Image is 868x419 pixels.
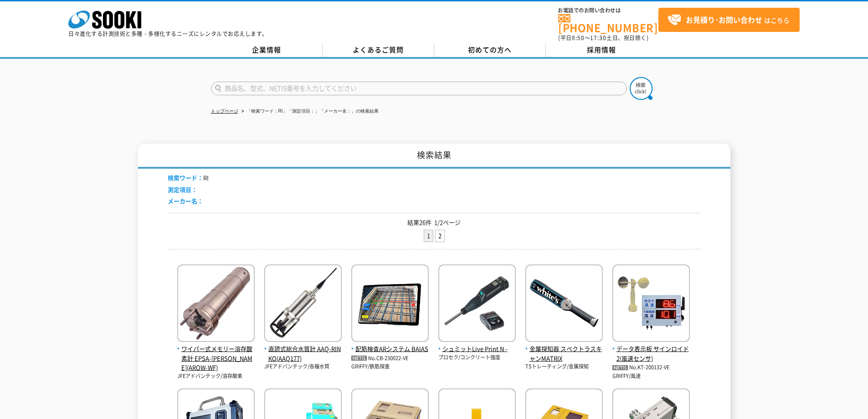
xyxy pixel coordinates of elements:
[68,31,268,36] p: 日々進化する計測技術と多種・多様化するニーズにレンタルでお応えします。
[211,82,627,95] input: 商品名、型式、NETIS番号を入力してください
[351,344,429,354] span: 配筋検査ARシステム BAIAS
[211,109,238,114] a: トップページ
[686,14,762,25] strong: お見積り･お問い合わせ
[438,335,516,354] a: シュミットLive Print N -
[630,77,652,100] img: btn_search.png
[168,197,203,205] span: メーカー名：
[612,372,690,380] p: GRIFFY/風速
[264,344,342,363] span: 直読式総合水質計 AAQ-RINKO(AAQ177)
[525,264,603,344] img: スペクトラスキャンMATRIX
[264,264,342,344] img: AAQ-RINKO(AAQ177)
[168,185,197,194] span: 測定項目：
[264,335,342,363] a: 直読式総合水質計 AAQ-RINKO(AAQ177)
[612,344,690,363] span: データ表示板 サインロイド2(風速センサ)
[612,264,690,344] img: サインロイド2(風速センサ)
[525,363,603,371] p: TSトレーティング/金属探知
[658,8,800,32] a: お見積り･お問い合わせはこちら
[590,34,606,42] span: 17:30
[424,230,433,242] li: 1
[558,8,658,13] span: お電話でのお問い合わせは
[351,264,429,344] img: BAIAS
[572,34,585,42] span: 8:50
[323,43,434,57] a: よくあるご質問
[546,43,657,57] a: 採用情報
[668,13,790,27] span: はこちら
[138,144,730,169] h1: 検索結果
[168,173,209,183] li: RI
[436,230,444,242] a: 2
[211,43,323,57] a: 企業情報
[177,264,255,344] img: EPSA-RINKO(AROW-WF)
[240,107,379,116] li: 「検索ワード：RI」「測定項目：」「メーカー名：」の検索結果
[434,43,546,57] a: 初めての方へ
[351,354,429,363] p: No.CB-230022-VE
[612,335,690,363] a: データ表示板 サインロイド2(風速センサ)
[438,264,516,344] img: -
[468,45,512,55] span: 初めての方へ
[525,335,603,363] a: 金属探知器 スペクトラスキャンMATRIX
[438,344,516,354] span: シュミットLive Print N -
[558,14,658,33] a: [PHONE_NUMBER]
[177,344,255,372] span: ワイパー式メモリー溶存酸素計 EPSA-[PERSON_NAME](AROW-WF)
[177,335,255,372] a: ワイパー式メモリー溶存酸素計 EPSA-[PERSON_NAME](AROW-WF)
[351,335,429,354] a: 配筋検査ARシステム BAIAS
[438,354,516,362] p: プロセク/コンクリート強度
[525,344,603,363] span: 金属探知器 スペクトラスキャンMATRIX
[264,363,342,371] p: JFEアドバンテック/各種水質
[168,218,701,228] p: 結果26件 1/2ページ
[168,173,203,182] span: 検索ワード：
[177,372,255,380] p: JFEアドバンテック/溶存酸素
[351,363,429,371] p: GRIFFY/鉄筋探査
[612,363,690,372] p: No.KT-200132-VE
[558,34,648,42] span: (平日 ～ 土日、祝日除く)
